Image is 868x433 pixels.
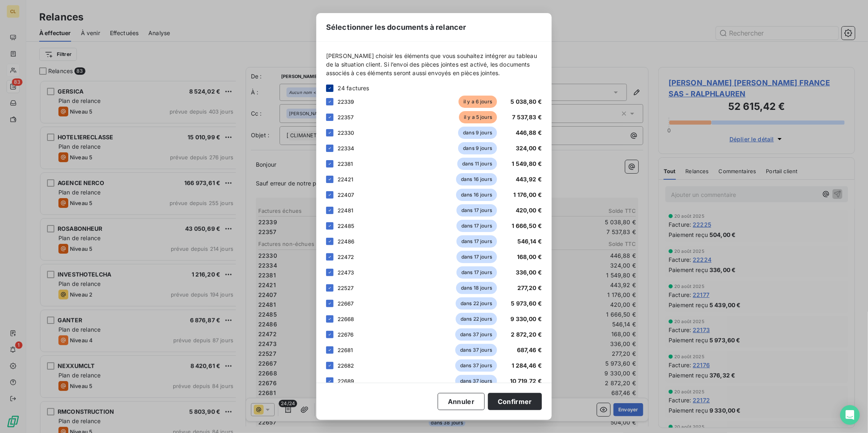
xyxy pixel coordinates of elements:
span: dans 17 jours [456,220,497,232]
span: 22473 [338,269,354,276]
span: dans 22 jours [456,313,497,325]
span: 22330 [338,129,354,136]
span: 5 038,80 € [511,98,542,105]
span: 687,46 € [517,346,542,353]
span: dans 17 jours [456,235,497,248]
div: Open Intercom Messenger [840,405,860,425]
span: dans 22 jours [456,297,497,310]
span: dans 17 jours [456,266,497,279]
span: dans 18 jours [456,282,497,294]
span: [PERSON_NAME] choisir les éléments que vous souhaitez intégrer au tableau de la situation client.... [326,51,542,77]
span: 546,14 € [517,238,542,245]
span: 22682 [338,362,354,369]
span: dans 17 jours [456,204,497,216]
span: 1 666,50 € [512,222,542,229]
span: 5 973,60 € [511,300,542,307]
span: 7 537,83 € [512,114,542,121]
span: 22481 [338,207,353,214]
span: 22486 [338,238,355,245]
span: 22381 [338,161,353,167]
span: 277,20 € [517,284,542,291]
span: dans 16 jours [456,173,497,185]
span: dans 9 jours [458,127,497,139]
span: 1 176,00 € [514,191,542,198]
span: 22472 [338,254,354,260]
span: 168,00 € [517,253,542,260]
span: 22485 [338,223,355,229]
span: 10 719,72 € [510,377,542,384]
span: dans 9 jours [458,142,497,154]
span: dans 17 jours [456,251,497,263]
span: 446,88 € [516,129,542,136]
span: dans 37 jours [455,344,497,356]
span: 443,92 € [516,176,542,183]
span: dans 37 jours [455,359,497,372]
span: dans 37 jours [455,328,497,341]
span: 22689 [338,378,354,384]
span: 22667 [338,300,354,307]
span: 336,00 € [516,269,542,276]
span: Sélectionner les documents à relancer [326,22,466,33]
span: 22407 [338,192,354,198]
span: 1 284,46 € [512,362,542,369]
span: 22527 [338,285,354,291]
span: 22357 [338,114,354,121]
span: 1 549,80 € [512,160,542,167]
span: il y a 5 jours [459,111,497,123]
span: 2 872,20 € [511,331,542,338]
span: dans 16 jours [456,189,497,201]
span: 324,00 € [516,145,542,152]
button: Confirmer [488,393,542,410]
span: 22421 [338,176,353,183]
span: 22334 [338,145,355,152]
span: 22668 [338,316,354,322]
span: 22676 [338,331,354,338]
span: 9 330,00 € [511,315,542,322]
button: Annuler [438,393,485,410]
span: 22681 [338,347,353,353]
span: 22339 [338,98,354,105]
span: dans 37 jours [455,375,497,387]
span: il y a 6 jours [459,96,497,108]
span: 420,00 € [516,207,542,214]
span: 24 factures [338,84,369,92]
span: dans 11 jours [457,158,497,170]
